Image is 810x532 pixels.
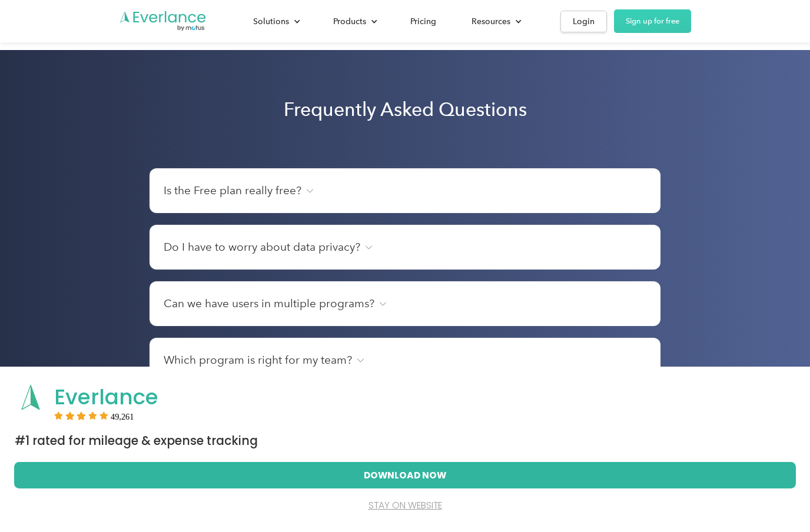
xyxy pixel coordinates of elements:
[164,239,360,255] h4: Do I have to worry about data privacy?
[33,463,777,487] button: Download Now
[164,295,374,312] h4: Can we have users in multiple programs?
[472,14,510,29] div: Resources
[203,107,280,131] input: Submit
[111,413,134,420] span: User reviews count
[32,493,778,518] button: stay on website
[333,14,366,29] div: Products
[460,11,531,32] div: Resources
[284,98,527,121] h2: Frequently Asked Questions
[573,14,595,29] div: Login
[410,14,436,29] div: Pricing
[560,11,607,32] a: Login
[54,382,158,412] span: Everlance
[321,11,387,32] div: Products
[164,352,352,368] h4: Which program is right for my team?
[253,14,289,29] div: Solutions
[54,411,134,421] div: Rating:5 stars
[614,9,691,33] a: Sign up for free
[164,182,301,199] h4: Is the Free plan really free?
[15,381,47,413] img: App logo
[241,11,310,32] div: Solutions
[15,433,258,449] span: #1 Rated for Mileage & Expense Tracking
[119,10,207,32] a: Go to homepage
[399,11,448,32] a: Pricing
[203,155,280,179] input: Submit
